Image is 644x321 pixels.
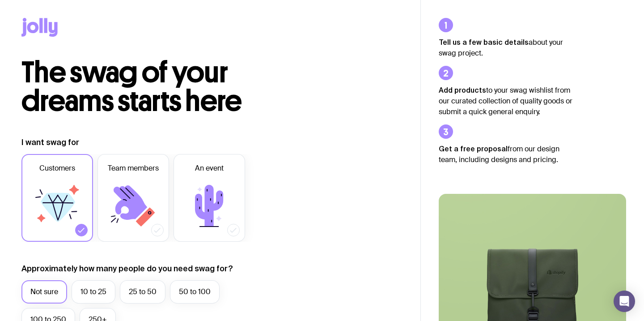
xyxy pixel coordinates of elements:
p: to your swag wishlist from our curated collection of quality goods or submit a quick general enqu... [439,85,573,117]
p: from our design team, including designs and pricing. [439,143,573,165]
strong: Tell us a few basic details [439,38,529,46]
span: An event [195,163,224,174]
label: I want swag for [21,137,79,148]
strong: Add products [439,86,486,94]
label: 10 to 25 [72,280,115,304]
div: Open Intercom Messenger [614,291,635,312]
label: Not sure [21,280,67,304]
label: 50 to 100 [170,280,220,304]
label: Approximately how many people do you need swag for? [21,263,233,274]
span: Team members [108,163,159,174]
p: about your swag project. [439,37,573,59]
span: The swag of your dreams starts here [21,55,242,119]
label: 25 to 50 [120,280,165,304]
strong: Get a free proposal [439,145,508,153]
span: Customers [39,163,75,174]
